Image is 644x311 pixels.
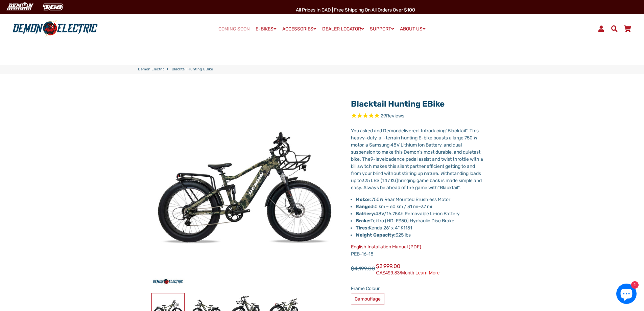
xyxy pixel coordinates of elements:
span: 9-level [371,156,386,162]
span: “ [438,185,440,191]
strong: Battery: [356,211,375,217]
label: Camouflage [351,293,384,305]
img: Demon Electric [3,1,36,13]
span: $2,999.00 [376,262,439,275]
li: Tektro (HD-E350) Hydraulic Disc Brake [356,217,486,224]
span: Blacktail [448,128,466,134]
span: Blacktail Hunting eBike [172,67,213,72]
li: 50 km – 60 km / 31 mi 37 mi [356,203,486,210]
span: 29 reviews [381,113,404,119]
span: You asked and Demon [351,128,399,134]
a: English Installation Manual (PDF) [351,244,421,250]
a: COMING SOON [216,24,252,34]
img: TGB Canada [39,1,67,13]
strong: Range: [356,204,372,209]
span: delivered. Introducing [399,128,446,134]
a: ABOUT US [398,24,428,34]
li: 325 lbs [356,231,486,239]
li: Kenda 26" x 4" K1151 [356,224,486,231]
label: Frame Colour [351,285,486,292]
span: Blacktail [440,185,458,191]
a: E-BIKES [253,24,279,34]
span: ’ [419,149,420,155]
strong: Brake: [356,218,371,224]
span: – [418,204,421,209]
a: Blacktail Hunting eBike [351,99,445,109]
strong: Weight Capacity: [356,232,396,238]
li: 48V/16.75Ah Removable Li-ion Battery [356,210,486,217]
span: ”. [458,185,461,191]
span: . This heavy-duty, all-terrain hunting E-bike boasts a large 750 W motor, a Samsung 48V Lithium I... [351,128,479,155]
img: Demon Electric logo [10,20,100,38]
strong: Tires: [356,225,369,231]
inbox-online-store-chat: Shopify online store chat [614,284,639,306]
span: $4,199.00 [351,265,375,273]
span: ” [466,128,467,134]
span: 325 LBS (147 KG) [362,178,398,183]
span: PEB-16-18 [351,244,421,257]
a: DEALER LOCATOR [320,24,366,34]
li: 750W Rear Mounted Brushless Motor [356,196,486,203]
span: All Prices in CAD | Free shipping on all orders over $100 [296,7,415,13]
span: Rated 4.7 out of 5 stars 29 reviews [351,112,486,120]
a: SUPPORT [367,24,397,34]
span: cadence pedal assist and twist throttle with a kill switch makes this silent partner efficient ge... [351,156,483,191]
a: Demon Electric [138,67,165,72]
strong: Motor: [356,197,372,202]
a: ACCESSORIES [280,24,319,34]
span: “ [446,128,448,134]
span: Reviews [386,113,404,119]
span: s most durable, and quietest bike. The [351,149,480,162]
